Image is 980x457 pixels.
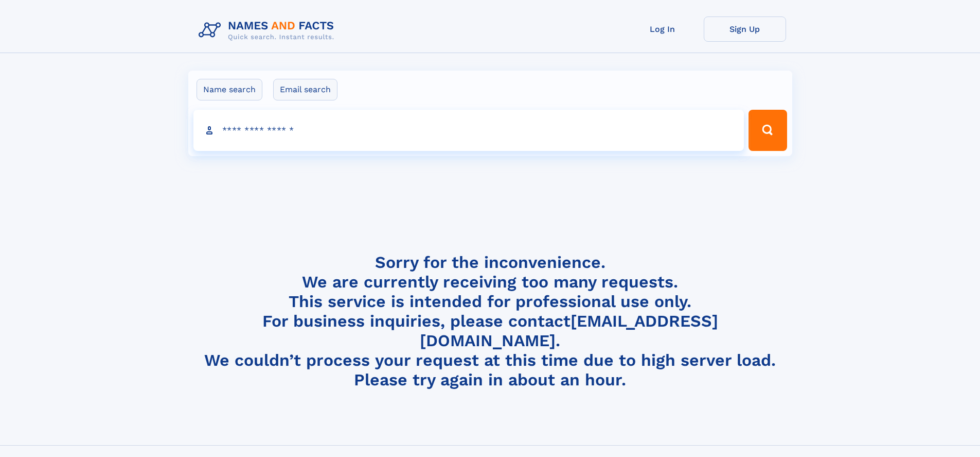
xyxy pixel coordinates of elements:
[193,110,744,151] input: search input
[197,79,262,100] label: Name search
[621,16,704,42] a: Log In
[420,311,718,350] a: [EMAIL_ADDRESS][DOMAIN_NAME]
[273,79,337,100] label: Email search
[194,16,343,44] img: Logo Names and Facts
[704,16,786,42] a: Sign Up
[194,252,786,390] h4: Sorry for the inconvenience. We are currently receiving too many requests. This service is intend...
[749,110,787,151] button: Search Button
